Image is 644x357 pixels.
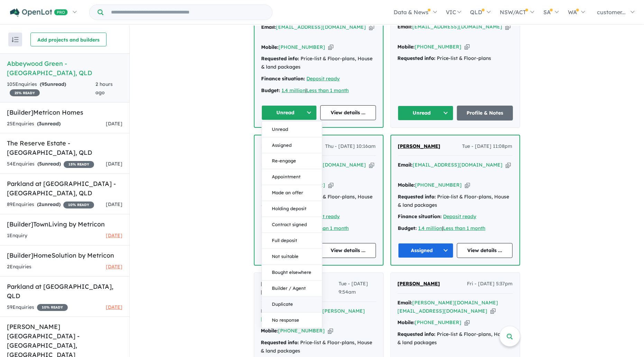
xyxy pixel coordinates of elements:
[398,182,415,188] strong: Mobile:
[415,182,462,188] a: [PHONE_NUMBER]
[37,161,61,167] strong: ( unread)
[398,54,513,63] div: Price-list & Floor-plans
[37,121,61,127] strong: ( unread)
[457,243,513,258] a: View details ...
[262,201,322,217] button: Holding deposit
[443,213,477,220] a: Deposit ready
[398,280,440,287] span: [PERSON_NAME]
[443,225,486,231] a: Less than 1 month
[7,179,122,198] h5: Parkland at [GEOGRAPHIC_DATA] - [GEOGRAPHIC_DATA] , QLD
[415,319,462,325] a: [PHONE_NUMBER]
[262,312,322,328] button: No response
[597,9,626,16] span: customer...
[7,160,94,168] div: 54 Enquir ies
[262,280,322,296] button: Builder / Agent
[42,81,47,87] span: 95
[278,328,325,334] a: [PHONE_NUMBER]
[262,153,322,169] button: Re-engage
[307,75,340,82] a: Deposit ready
[106,121,122,127] span: [DATE]
[106,161,122,167] span: [DATE]
[398,319,415,325] strong: Mobile:
[398,142,441,151] a: [PERSON_NAME]
[261,55,376,71] div: Price-list & Floor-plans, House & land packages
[307,213,340,220] a: Deposit ready
[63,202,94,208] span: 10 % READY
[320,243,376,258] a: View details ...
[262,296,322,312] button: Duplicate
[261,308,276,314] strong: Email:
[506,161,511,169] button: Copy
[261,87,376,95] div: |
[262,217,322,233] button: Contract signed
[398,243,454,258] button: Assigned
[413,162,503,168] a: [EMAIL_ADDRESS][DOMAIN_NAME]
[7,120,61,128] div: 25 Enquir ies
[39,161,42,167] span: 5
[464,43,470,51] button: Copy
[261,87,280,93] strong: Budget:
[415,44,462,50] a: [PHONE_NUMBER]
[106,232,122,239] span: [DATE]
[106,264,122,270] span: [DATE]
[398,225,417,231] strong: Budget:
[262,265,322,280] button: Bought elsewhere
[7,251,122,260] h5: [Builder] HomeSolution by Metricon
[462,142,513,151] span: Tue - [DATE] 11:08pm
[7,108,122,117] h5: [Builder] Metricon Homes
[262,185,322,201] button: Made an offer
[7,263,31,271] div: 2 Enquir ies
[398,55,436,61] strong: Requested info:
[39,121,42,127] span: 3
[7,59,122,78] h5: Abbeywood Green - [GEOGRAPHIC_DATA] , QLD
[505,23,510,30] button: Copy
[39,201,42,207] span: 2
[261,105,317,120] button: Unread
[7,200,94,209] div: 89 Enquir ies
[282,87,306,93] a: 1.4 million
[398,44,415,50] strong: Mobile:
[398,24,413,30] strong: Email:
[261,55,300,62] strong: Requested info:
[398,330,513,347] div: Price-list & Floor-plans, House & land packages
[7,220,122,229] h5: [Builder] TownLiving by Metricon
[37,304,68,311] span: 10 % READY
[10,89,40,96] span: 25 % READY
[261,280,316,295] span: [PERSON_NAME] [GEOGRAPHIC_DATA]
[262,249,322,265] button: Not suitable
[328,181,333,189] button: Copy
[369,161,374,169] button: Copy
[465,181,470,189] button: Copy
[398,162,413,168] strong: Email:
[261,24,276,30] strong: Email:
[398,213,442,220] strong: Finance situation:
[398,193,513,209] div: Price-list & Floor-plans, House & land packages
[106,304,122,310] span: [DATE]
[106,201,122,207] span: [DATE]
[398,331,436,337] strong: Requested info:
[7,282,122,301] h5: Parkland at [GEOGRAPHIC_DATA] , QLD
[105,5,271,20] input: Try estate name, suburb, builder or developer
[328,327,333,334] button: Copy
[7,232,27,240] div: 1 Enquir y
[64,161,94,168] span: 15 % READY
[261,339,299,346] strong: Requested info:
[276,24,366,30] a: [EMAIL_ADDRESS][DOMAIN_NAME]
[490,307,496,315] button: Copy
[279,44,325,50] a: [PHONE_NUMBER]
[457,106,513,121] a: Profile & Notes
[464,319,470,326] button: Copy
[7,139,122,157] h5: The Reserve Estate - [GEOGRAPHIC_DATA] , QLD
[307,225,349,231] a: Less than 1 month
[40,81,66,87] strong: ( unread)
[307,87,349,93] u: Less than 1 month
[398,300,413,306] strong: Email:
[413,24,503,30] a: [EMAIL_ADDRESS][DOMAIN_NAME]
[398,300,498,314] a: [PERSON_NAME][DOMAIN_NAME][EMAIL_ADDRESS][DOMAIN_NAME]
[279,182,325,188] a: [PHONE_NUMBER]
